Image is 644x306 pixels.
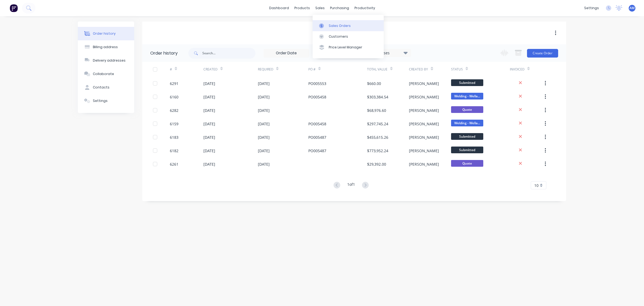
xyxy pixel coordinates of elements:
[93,58,126,63] div: Delivery addresses
[313,42,384,53] a: Price Level Manager
[313,20,384,31] a: Sales Orders
[367,148,388,154] div: $773,952.24
[170,62,203,77] div: #
[313,4,327,12] div: sales
[327,4,352,12] div: purchasing
[352,4,378,12] div: productivity
[170,81,178,86] div: 6291
[409,134,439,140] div: [PERSON_NAME]
[258,161,270,167] div: [DATE]
[170,67,172,72] div: #
[258,108,270,113] div: [DATE]
[78,81,134,94] button: Contacts
[258,81,270,86] div: [DATE]
[78,94,134,108] button: Settings
[203,81,215,86] div: [DATE]
[308,62,367,77] div: PO #
[581,4,602,12] div: settings
[10,4,18,12] img: Factory
[203,67,218,72] div: Created
[292,4,313,12] div: products
[313,31,384,42] a: Customers
[93,85,109,90] div: Contacts
[409,148,439,154] div: [PERSON_NAME]
[78,54,134,67] button: Delivery addresses
[308,67,316,72] div: PO #
[203,94,215,100] div: [DATE]
[451,147,483,153] span: Submitted
[367,62,409,77] div: Total Value
[451,79,483,86] span: Submitted
[347,182,355,189] div: 1 of 1
[150,50,178,56] div: Order history
[409,108,439,113] div: [PERSON_NAME]
[308,121,326,127] div: PO005458
[203,108,215,113] div: [DATE]
[258,94,270,100] div: [DATE]
[170,108,178,113] div: 6282
[409,67,428,72] div: Created By
[329,34,348,39] div: Customers
[93,31,116,36] div: Order history
[510,62,543,77] div: Invoiced
[170,161,178,167] div: 6261
[203,161,215,167] div: [DATE]
[203,134,215,140] div: [DATE]
[203,121,215,127] div: [DATE]
[329,23,351,28] div: Sales Orders
[308,81,326,86] div: PO005553
[367,81,381,86] div: $660.00
[93,98,108,103] div: Settings
[451,120,483,126] span: Welding - Wella...
[93,72,114,76] div: Collaborate
[78,67,134,81] button: Collaborate
[266,4,292,12] a: dashboard
[203,148,215,154] div: [DATE]
[451,67,463,72] div: Status
[451,93,483,99] span: Welding - Wella...
[258,148,270,154] div: [DATE]
[258,121,270,127] div: [DATE]
[367,67,387,72] div: Total Value
[202,48,255,59] input: Search...
[409,81,439,86] div: [PERSON_NAME]
[170,134,178,140] div: 6183
[409,62,451,77] div: Created By
[258,67,273,72] div: Required
[78,40,134,54] button: Billing address
[534,183,539,188] span: 10
[258,134,270,140] div: [DATE]
[93,45,118,49] div: Billing address
[264,49,309,57] input: Order Date
[366,50,411,56] div: 17 Statuses
[409,121,439,127] div: [PERSON_NAME]
[409,94,439,100] div: [PERSON_NAME]
[409,161,439,167] div: [PERSON_NAME]
[308,134,326,140] div: PO005487
[510,67,525,72] div: Invoiced
[78,27,134,40] button: Order history
[308,148,326,154] div: PO005487
[367,134,388,140] div: $455,615.26
[451,133,483,140] span: Submitted
[329,45,362,50] div: Price Level Manager
[203,62,258,77] div: Created
[367,94,388,100] div: $303,384.54
[170,121,178,127] div: 6159
[451,160,483,167] span: Quote
[451,62,510,77] div: Status
[367,161,386,167] div: $29,392.00
[170,94,178,100] div: 6160
[258,62,308,77] div: Required
[630,6,635,10] span: AM
[367,108,386,113] div: $68,976.60
[170,148,178,154] div: 6182
[451,106,483,113] span: Quote
[527,49,558,58] button: Create Order
[367,121,388,127] div: $297,745.24
[308,94,326,100] div: PO005458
